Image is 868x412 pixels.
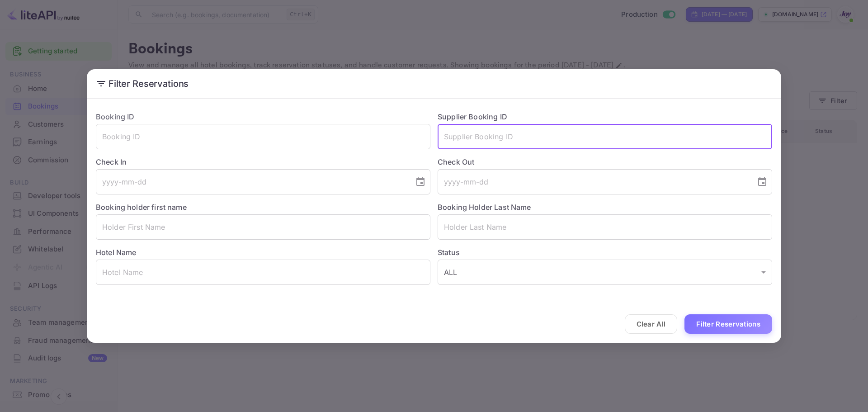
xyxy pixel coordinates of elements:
[87,69,781,98] h2: Filter Reservations
[438,247,772,258] label: Status
[438,214,772,240] input: Holder Last Name
[625,314,678,334] button: Clear All
[96,112,135,121] label: Booking ID
[438,260,772,285] div: ALL
[411,173,429,191] button: Choose date
[438,156,772,167] label: Check Out
[438,124,772,149] input: Supplier Booking ID
[96,124,430,149] input: Booking ID
[753,173,771,191] button: Choose date
[684,314,772,334] button: Filter Reservations
[96,169,408,194] input: yyyy-mm-dd
[438,112,507,121] label: Supplier Booking ID
[438,203,531,212] label: Booking Holder Last Name
[96,214,430,240] input: Holder First Name
[96,156,430,167] label: Check In
[96,203,187,212] label: Booking holder first name
[96,248,137,257] label: Hotel Name
[96,260,430,285] input: Hotel Name
[438,169,750,194] input: yyyy-mm-dd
